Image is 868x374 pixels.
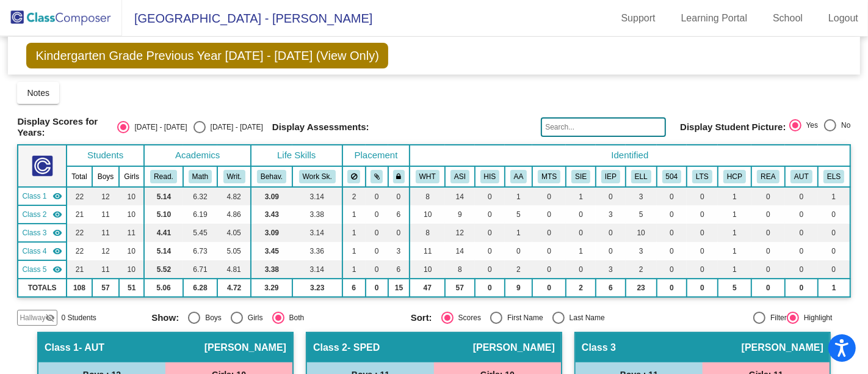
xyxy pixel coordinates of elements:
td: 5.45 [183,224,218,242]
span: [PERSON_NAME] [204,342,286,354]
td: 2 [566,279,596,297]
td: Caitlin Palmisano - No Class Name [18,224,66,242]
td: 8 [410,187,445,205]
td: 12 [92,242,119,260]
th: Students [67,145,145,166]
mat-radio-group: Select an option [151,312,402,324]
a: Logout [819,9,868,28]
td: 0 [785,260,818,279]
button: MTS [538,170,560,183]
td: 3 [388,242,410,260]
td: 6 [388,205,410,224]
mat-radio-group: Select an option [789,119,851,135]
mat-icon: visibility [52,246,62,256]
td: 14 [445,187,475,205]
mat-icon: visibility [52,210,62,219]
button: Math [189,170,212,183]
button: SIE [571,170,590,183]
th: Speech Only IEP [566,166,596,187]
td: 3.09 [251,224,292,242]
mat-radio-group: Select an option [411,312,661,324]
td: 1 [566,187,596,205]
td: 0 [785,205,818,224]
td: 4.41 [144,224,183,242]
button: Work Sk. [299,170,336,183]
td: 0 [596,187,626,205]
td: 0 [751,224,785,242]
td: 0 [687,279,718,297]
td: 0 [366,224,388,242]
td: Amy Masters - AUT [18,242,66,260]
td: 21 [67,260,92,279]
span: Class 3 [22,227,46,238]
td: 4.82 [217,187,250,205]
td: 1 [342,205,366,224]
div: Yes [801,120,819,131]
td: 3.14 [292,260,342,279]
td: 10 [119,205,145,224]
mat-icon: visibility [52,265,62,274]
td: 0 [366,242,388,260]
td: 5.14 [144,242,183,260]
span: Class 5 [22,264,46,275]
td: 22 [67,242,92,260]
td: 10 [410,260,445,279]
button: Notes [17,82,59,104]
button: LTS [692,170,712,183]
td: 0 [532,242,566,260]
td: 4.86 [217,205,250,224]
td: 1 [818,187,850,205]
td: 1 [342,260,366,279]
td: 0 [366,260,388,279]
button: HCP [723,170,746,183]
td: 1 [342,224,366,242]
input: Search... [541,117,666,137]
td: 9 [445,205,475,224]
td: 0 [566,224,596,242]
td: 1 [342,242,366,260]
th: English Language Learner [626,166,657,187]
span: Hallway [20,312,45,323]
td: 0 [388,224,410,242]
td: Shannon Wood - AUT [18,187,66,205]
td: 0 [785,279,818,297]
button: 504 [662,170,682,183]
td: 51 [119,279,145,297]
div: First Name [502,312,543,323]
td: 0 [475,279,505,297]
td: 0 [657,224,687,242]
td: 12 [445,224,475,242]
td: 0 [657,187,687,205]
td: 6 [388,260,410,279]
td: 6.73 [183,242,218,260]
td: 0 [475,205,505,224]
td: 15 [388,279,410,297]
td: 6 [596,279,626,297]
td: 0 [532,224,566,242]
td: 3.38 [292,205,342,224]
td: 3.38 [251,260,292,279]
span: Class 1 [45,342,79,354]
span: 0 Students [61,312,96,323]
td: 0 [818,242,850,260]
div: [DATE] - [DATE] [206,122,263,133]
td: 10 [626,224,657,242]
button: Behav. [257,170,286,183]
div: Highlight [799,312,833,323]
td: 0 [388,187,410,205]
td: 14 [445,242,475,260]
th: Section 504 [657,166,687,187]
td: 10 [119,242,145,260]
td: 1 [818,279,850,297]
span: Class 2 [313,342,347,354]
td: 0 [818,205,850,224]
th: Hispanic [475,166,505,187]
td: 0 [751,187,785,205]
td: 6 [342,279,366,297]
td: 0 [751,205,785,224]
span: Display Assessments: [272,122,369,133]
td: 5 [718,279,751,297]
td: 11 [92,224,119,242]
th: Academics [144,145,250,166]
th: Total [67,166,92,187]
